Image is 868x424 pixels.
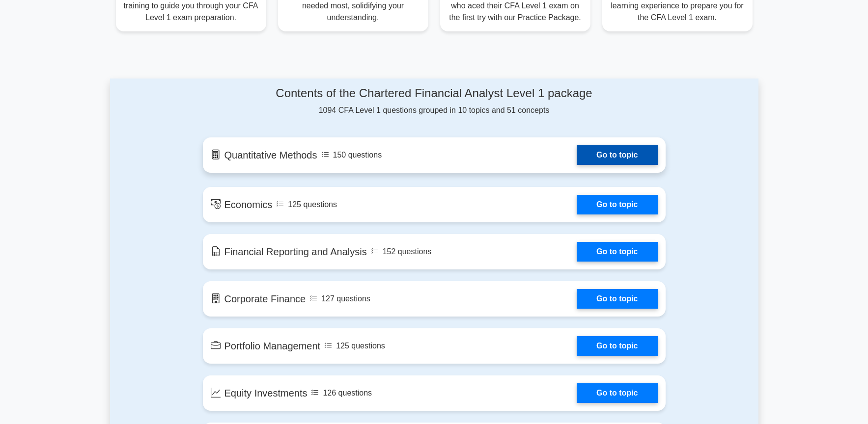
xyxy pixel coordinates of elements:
a: Go to topic [577,336,657,356]
a: Go to topic [577,289,657,309]
a: Go to topic [577,195,657,214]
h4: Contents of the Chartered Financial Analyst Level 1 package [203,86,666,101]
a: Go to topic [577,383,657,403]
div: 1094 CFA Level 1 questions grouped in 10 topics and 51 concepts [203,86,666,116]
a: Go to topic [577,242,657,262]
a: Go to topic [577,145,657,165]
